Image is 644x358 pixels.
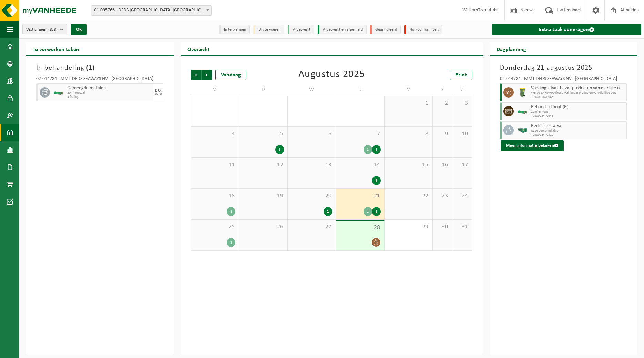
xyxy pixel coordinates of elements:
li: In te plannen [219,25,250,34]
h2: Te verwerken taken [26,42,86,55]
span: 15 [388,161,429,169]
strong: Tiste dfds [478,8,498,13]
div: 2 [364,207,372,216]
td: Z [452,83,472,96]
img: HK-XC-10-GN-00 [517,109,528,114]
span: T250001670943 [531,95,625,99]
span: 21 [339,192,381,200]
span: 29 [388,223,429,231]
li: Afgewerkt en afgemeld [318,25,367,34]
span: 8 [388,130,429,138]
div: Augustus 2025 [298,70,365,80]
span: Gemengde metalen [67,85,151,91]
div: 1 [364,145,372,154]
span: 26 [243,223,284,231]
span: T250002440310 [531,133,625,137]
span: 7 [339,130,381,138]
a: Extra taak aanvragen [492,24,642,35]
span: 12 [243,161,284,169]
span: 1 [89,64,92,71]
span: 18 [195,192,236,200]
div: 02-014784 - MMT-DFDS SEAWAYS NV - [GEOGRAPHIC_DATA] [36,76,163,83]
div: 1 [275,145,284,154]
div: 02-014784 - MMT-DFDS SEAWAYS NV - [GEOGRAPHIC_DATA] [500,76,627,83]
button: Meer informatie bekijken [501,140,564,151]
td: M [191,83,239,96]
div: 28/08 [154,93,162,96]
td: D [239,83,288,96]
a: Print [450,70,472,80]
span: WB-0140-HP voedingsafval, bevat producten van dierlijke oors [531,91,625,95]
span: 17 [456,161,468,169]
span: 25 [195,223,236,231]
div: 1 [324,207,332,216]
span: 20 [291,192,333,200]
li: Non-conformiteit [404,25,442,34]
h3: In behandeling ( ) [36,63,163,73]
h2: Overzicht [181,42,217,55]
td: V [385,83,433,96]
span: Bedrijfsrestafval [531,123,625,129]
span: Vestigingen [26,24,58,35]
span: 24 [456,192,468,200]
span: 16 [436,161,449,169]
span: 31 [456,223,468,231]
span: 3 [456,100,468,107]
h2: Dagplanning [490,42,533,55]
li: Geannuleerd [370,25,401,34]
td: Z [433,83,452,96]
span: 23 [436,192,449,200]
span: Vorige [191,70,201,80]
span: 4 [195,130,236,138]
span: 20m³ metaal [67,91,151,95]
span: Voedingsafval, bevat producten van dierlijke oorsprong, onverpakt, categorie 3 [531,85,625,91]
span: 30 [436,223,449,231]
span: 10m³ B-hout [531,110,625,114]
span: 2 [436,100,449,107]
button: Vestigingen(8/8) [22,24,67,34]
td: W [288,83,336,96]
span: 5 [243,130,284,138]
img: WB-0140-HPE-GN-51 [517,87,528,98]
div: 1 [372,176,381,185]
span: 01-095766 - DFDS BELGIUM NV - GENT [91,5,212,16]
span: 14 [339,161,381,169]
span: Behandeld hout (B) [531,104,625,110]
span: Print [455,72,467,78]
span: 13 [291,161,333,169]
span: 11 [195,161,236,169]
span: Volgende [202,70,212,80]
div: 1 [372,145,381,154]
span: T250002440646 [531,114,625,118]
img: HK-XC-10-GN-00 [53,90,64,95]
span: RS14 gemengd afval [531,129,625,133]
span: 01-095766 - DFDS BELGIUM NV - GENT [91,6,211,15]
span: 9 [436,130,449,138]
li: Afgewerkt [288,25,314,34]
span: 1 [388,100,429,107]
span: 22 [388,192,429,200]
button: OK [71,24,87,35]
img: HK-RS-14-GN-00 [517,128,528,133]
span: 6 [291,130,333,138]
span: Afhaling [67,95,151,99]
span: 19 [243,192,284,200]
div: Vandaag [215,70,246,80]
span: 28 [339,224,381,232]
td: D [336,83,385,96]
div: 1 [227,207,235,216]
div: 1 [372,207,381,216]
div: DO [155,89,161,93]
span: 10 [456,130,468,138]
span: 27 [291,223,333,231]
count: (8/8) [48,27,58,32]
h3: Donderdag 21 augustus 2025 [500,63,627,73]
li: Uit te voeren [253,25,284,34]
div: 1 [227,238,235,247]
